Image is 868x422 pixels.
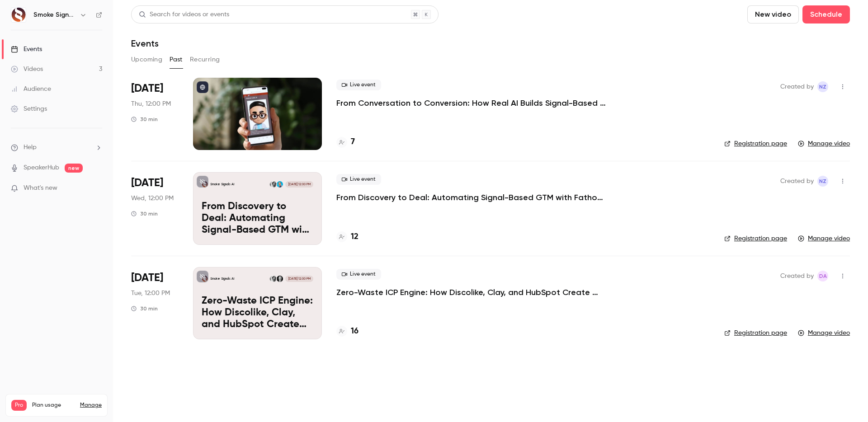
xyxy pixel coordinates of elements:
[351,136,355,148] h4: 7
[819,271,827,281] span: DA
[336,192,608,203] a: From Discovery to Deal: Automating Signal-Based GTM with Fathom + HubSpot
[24,143,37,152] span: Help
[11,84,51,94] div: Audience
[819,176,826,187] span: NZ
[131,289,170,298] span: Tue, 12:00 PM
[724,328,787,338] a: Registration page
[351,231,359,243] h4: 12
[24,183,57,193] span: What's new
[285,181,313,188] span: [DATE] 12:00 PM
[190,52,220,67] button: Recurring
[170,52,183,67] button: Past
[32,402,75,409] span: Plan usage
[65,164,83,173] span: new
[11,400,27,411] span: Pro
[131,267,179,339] div: Aug 26 Tue, 12:00 PM (America/New York)
[780,176,814,187] span: Created by
[131,78,179,150] div: Sep 25 Thu, 12:00 PM (America/New York)
[131,172,179,244] div: Aug 27 Wed, 12:00 PM (America/New York)
[336,269,381,280] span: Live event
[336,136,355,148] a: 7
[798,328,850,338] a: Manage video
[270,276,276,282] img: Nick Zeckets
[819,81,826,92] span: NZ
[11,45,42,54] div: Events
[780,81,814,92] span: Created by
[817,271,828,281] span: Dimeji Adediran
[11,143,102,152] li: help-dropdown-opener
[11,104,47,113] div: Settings
[80,402,102,409] a: Manage
[210,277,234,281] p: Smoke Signals AI
[11,8,26,22] img: Smoke Signals AI
[351,325,359,338] h4: 16
[193,172,322,244] a: From Discovery to Deal: Automating Signal-Based GTM with Fathom + HubSpotSmoke Signals AIArlo Hil...
[210,182,234,187] p: Smoke Signals AI
[798,139,850,148] a: Manage video
[131,271,163,285] span: [DATE]
[336,325,359,338] a: 16
[202,201,313,236] p: From Discovery to Deal: Automating Signal-Based GTM with Fathom + HubSpot
[24,163,59,173] a: SpeakerHub
[336,98,608,108] a: From Conversation to Conversion: How Real AI Builds Signal-Based GTM Plans in HubSpot
[11,65,43,74] div: Videos
[131,99,171,108] span: Thu, 12:00 PM
[336,287,608,298] a: Zero-Waste ICP Engine: How Discolike, Clay, and HubSpot Create ROI-Ready Audiences
[91,184,102,192] iframe: Noticeable Trigger
[724,139,787,148] a: Registration page
[336,231,359,243] a: 12
[131,52,162,67] button: Upcoming
[798,234,850,243] a: Manage video
[802,5,850,23] button: Schedule
[131,116,158,123] div: 30 min
[139,10,229,19] div: Search for videos or events
[277,276,283,282] img: George Rekouts
[33,10,76,19] h6: Smoke Signals AI
[193,267,322,339] a: Zero-Waste ICP Engine: How Discolike, Clay, and HubSpot Create ROI-Ready AudiencesSmoke Signals A...
[285,276,313,282] span: [DATE] 12:00 PM
[202,295,313,330] p: Zero-Waste ICP Engine: How Discolike, Clay, and HubSpot Create ROI-Ready Audiences
[336,174,381,185] span: Live event
[131,305,158,312] div: 30 min
[131,81,163,96] span: [DATE]
[817,81,828,92] span: Nick Zeckets
[747,5,799,23] button: New video
[270,181,276,188] img: Nick Zeckets
[131,38,159,49] h1: Events
[780,271,814,281] span: Created by
[131,210,158,217] div: 30 min
[131,194,174,203] span: Wed, 12:00 PM
[724,234,787,243] a: Registration page
[277,181,283,188] img: Arlo Hill
[336,80,381,90] span: Live event
[817,176,828,187] span: Nick Zeckets
[131,176,163,190] span: [DATE]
